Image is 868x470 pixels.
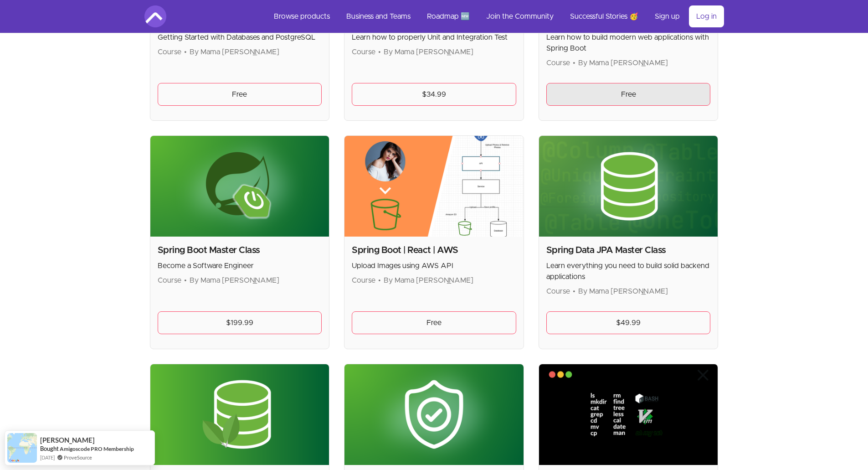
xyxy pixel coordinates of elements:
[344,364,524,465] img: Product image for Spring Security
[420,5,477,27] a: Roadmap 🆕
[546,244,711,257] h2: Spring Data JPA Master Class
[352,244,516,257] h2: Spring Boot | React | AWS
[384,48,473,56] span: By Mama [PERSON_NAME]
[339,5,418,27] a: Business and Teams
[344,136,524,237] img: Product image for Spring Boot | React | AWS
[352,277,375,284] span: Course
[40,454,55,461] span: [DATE]
[647,5,687,27] a: Sign up
[40,436,95,444] span: [PERSON_NAME]
[267,5,724,27] nav: Main
[352,83,516,106] a: $34.99
[352,311,516,334] a: Free
[150,136,329,237] img: Product image for Spring Boot Master Class
[378,48,381,56] span: •
[546,311,711,334] a: $49.99
[546,83,711,106] a: Free
[144,5,166,27] img: Amigoscode logo
[64,454,92,461] a: ProveSource
[573,288,575,295] span: •
[7,433,37,463] img: provesource social proof notification image
[158,48,181,56] span: Course
[539,364,718,465] img: Product image for Terminal, Bash & VIM Essentials
[158,260,322,271] p: Become a Software Engineer
[158,32,322,43] p: Getting Started with Databases and PostgreSQL
[150,364,329,465] img: Product image for Spring Data MongoDB
[352,260,516,271] p: Upload Images using AWS API
[184,48,187,56] span: •
[190,277,279,284] span: By Mama [PERSON_NAME]
[573,59,575,67] span: •
[546,288,570,295] span: Course
[578,288,668,295] span: By Mama [PERSON_NAME]
[352,32,516,43] p: Learn how to properly Unit and Integration Test
[60,445,134,453] a: Amigoscode PRO Membership
[158,244,322,257] h2: Spring Boot Master Class
[352,48,375,56] span: Course
[184,277,187,284] span: •
[190,48,279,56] span: By Mama [PERSON_NAME]
[267,5,337,27] a: Browse products
[158,277,181,284] span: Course
[546,260,711,282] p: Learn everything you need to build solid backend applications
[578,59,668,67] span: By Mama [PERSON_NAME]
[546,59,570,67] span: Course
[546,32,711,54] p: Learn how to build modern web applications with Spring Boot
[563,5,646,27] a: Successful Stories 🥳
[479,5,561,27] a: Join the Community
[158,311,322,334] a: $199.99
[158,83,322,106] a: Free
[40,445,59,452] span: Bought
[384,277,473,284] span: By Mama [PERSON_NAME]
[539,136,718,237] img: Product image for Spring Data JPA Master Class
[689,5,724,27] a: Log in
[378,277,381,284] span: •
